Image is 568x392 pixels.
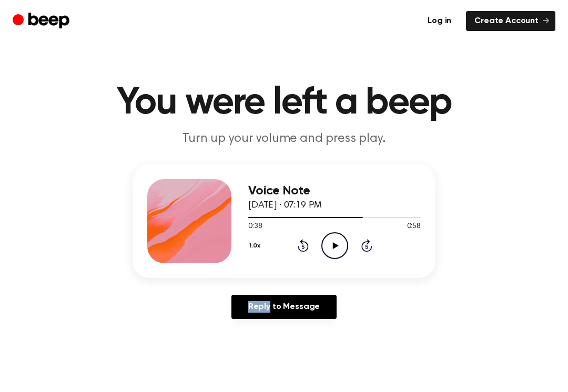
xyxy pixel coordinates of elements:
p: Turn up your volume and press play. [82,130,486,148]
a: Reply to Message [231,295,337,319]
span: 0:58 [407,221,421,232]
h1: You were left a beep [15,84,553,122]
button: 1.0x [248,237,265,255]
h3: Voice Note [248,184,421,198]
span: 0:38 [248,221,262,232]
a: Beep [13,11,72,32]
a: Create Account [466,11,555,31]
span: [DATE] · 07:19 PM [248,201,322,210]
a: Log in [419,11,460,31]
